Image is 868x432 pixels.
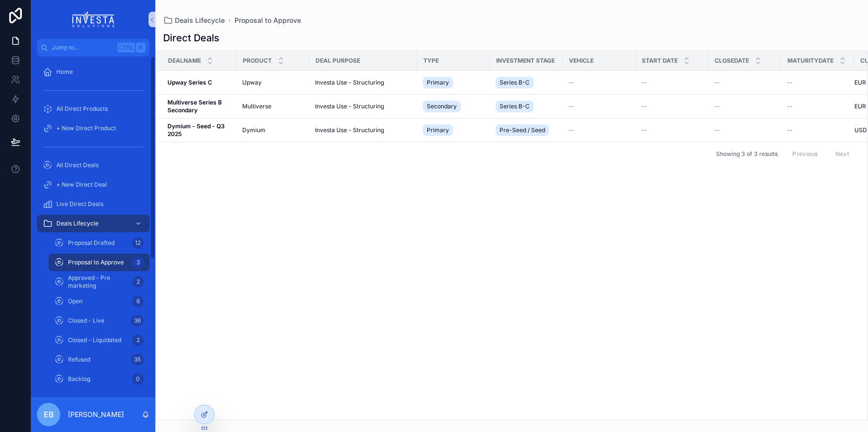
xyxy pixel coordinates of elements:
[68,259,124,266] span: Proposal to Approve
[568,79,630,86] a: --
[49,312,150,329] a: Closed - Live36
[49,273,150,291] a: Approved - Pre marketing2
[242,79,303,86] a: Upway
[242,126,303,134] a: Dymium
[68,336,121,344] span: Closed - Liquidated
[37,215,150,232] a: Deals Lifecycle
[37,120,150,137] a: + New Direct Product
[68,375,90,383] span: Backlog
[44,409,54,420] span: EB
[641,79,647,86] span: --
[714,126,720,134] span: --
[234,16,301,25] span: Proposal to Approve
[568,103,574,110] span: --
[423,75,484,90] a: Primary
[500,79,530,86] span: Series B-C
[714,79,775,86] a: --
[49,234,150,252] a: Proposal Drafted12
[49,293,150,310] a: Open6
[49,370,150,388] a: Backlog0
[242,126,266,134] span: Dymium
[714,103,720,110] span: --
[56,68,73,76] span: Home
[787,79,848,86] a: --
[242,79,262,86] span: Upway
[315,126,384,134] span: Investa Use - Structuring
[787,103,793,110] span: --
[132,334,144,346] div: 2
[56,124,116,132] span: + New Direct Product
[854,103,866,110] span: EUR
[163,31,219,45] h1: Direct Deals
[500,126,545,134] span: Pre-Seed / Seed
[131,354,144,365] div: 35
[37,63,150,81] a: Home
[714,79,720,86] span: --
[787,126,793,134] span: --
[56,220,99,227] span: Deals Lifecycle
[427,103,457,110] span: Secondary
[641,79,702,86] a: --
[568,103,630,110] a: --
[167,99,231,114] a: Multiverse Series B Secondary
[854,79,866,86] span: EUR
[854,126,867,134] span: USD
[316,57,360,65] span: Deal Purpose
[641,126,702,134] a: --
[787,57,834,65] span: MaturityDate
[37,156,150,174] a: All Direct Deals
[787,126,848,134] a: --
[243,57,272,65] span: Product
[496,57,555,65] span: Investment Stage
[568,126,574,134] span: --
[68,239,115,247] span: Proposal Drafted
[423,99,484,114] a: Secondary
[132,295,144,307] div: 6
[787,103,848,110] a: --
[132,276,144,288] div: 2
[68,297,83,305] span: Open
[37,100,150,118] a: All Direct Products
[31,56,155,397] div: scrollable content
[641,126,647,134] span: --
[132,237,144,249] div: 12
[56,161,99,169] span: All Direct Deals
[56,200,103,208] span: Live Direct Deals
[568,79,574,86] span: --
[132,257,144,268] div: 3
[714,126,775,134] a: --
[496,75,557,90] a: Series B-C
[68,410,124,419] p: [PERSON_NAME]
[68,274,128,290] span: Approved - Pre marketing
[315,79,411,86] a: Investa Use - Structuring
[167,122,231,138] a: Dymium - Seed - Q3 2025
[641,103,647,110] span: --
[132,373,144,385] div: 0
[568,126,630,134] a: --
[49,351,150,368] a: Refused35
[569,57,594,65] span: Vehicle
[315,103,411,110] a: Investa Use - Structuring
[137,44,145,52] span: K
[117,43,135,52] span: Ctrl
[167,99,223,114] strong: Multiverse Series B Secondary
[714,103,775,110] a: --
[167,79,231,86] a: Upway Series C
[68,317,104,325] span: Closed - Live
[496,122,557,138] a: Pre-Seed / Seed
[56,181,107,189] span: + New Direct Deal
[500,103,530,110] span: Series B-C
[716,150,778,158] span: Showing 3 of 3 results
[242,103,271,110] span: Multiverse
[68,356,90,363] span: Refused
[167,79,212,86] strong: Upway Series C
[427,126,449,134] span: Primary
[37,195,150,213] a: Live Direct Deals
[163,16,225,25] a: Deals Lifecycle
[49,254,150,271] a: Proposal to Approve3
[131,315,144,327] div: 36
[167,122,226,138] strong: Dymium - Seed - Q3 2025
[175,16,225,25] span: Deals Lifecycle
[56,105,108,113] span: All Direct Products
[37,39,150,56] button: Jump to...CtrlK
